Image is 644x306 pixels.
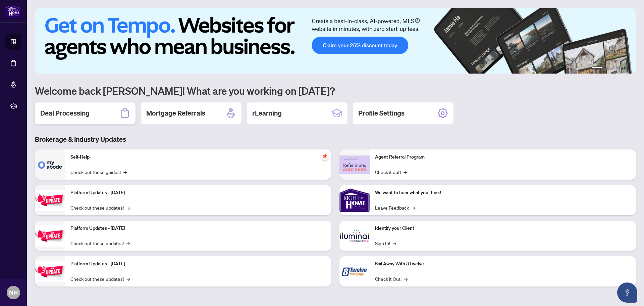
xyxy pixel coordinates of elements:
[339,156,370,174] img: Agent Referral Program
[592,67,602,70] button: 1
[393,239,396,247] span: →
[35,8,636,74] img: Slide 0
[70,204,130,211] a: Check out these updates!→
[610,67,613,70] button: 3
[375,154,631,161] p: Agent Referral Program
[70,189,326,196] p: Platform Updates - [DATE]
[375,189,631,196] p: We want to hear what you think!
[40,108,90,118] h2: Deal Processing
[70,225,326,232] p: Platform Updates - [DATE]
[146,108,205,118] h2: Mortgage Referrals
[35,135,636,144] h3: Brokerage & Industry Updates
[404,275,408,282] span: →
[375,168,407,176] a: Check it out!→
[126,275,130,282] span: →
[627,67,629,70] button: 6
[339,185,370,215] img: We want to hear what you think!
[358,108,405,118] h2: Profile Settings
[375,225,631,232] p: Identify your Client
[321,152,329,160] span: pushpin
[404,168,407,176] span: →
[339,221,370,251] img: Identify your Client
[70,275,130,282] a: Check out these updates!→
[375,239,396,247] a: Sign In!→
[70,168,127,176] a: Check out these guides!→
[621,67,624,70] button: 5
[252,108,282,118] h2: rLearning
[339,256,370,287] img: Sail Away With 8Twelve
[35,225,65,247] img: Platform Updates - July 8, 2025
[375,204,415,211] a: Leave Feedback→
[9,288,18,297] span: NH
[35,190,65,211] img: Platform Updates - July 21, 2025
[375,275,408,282] a: Check it Out!→
[616,67,619,70] button: 4
[605,67,608,70] button: 2
[375,260,631,268] p: Sail Away With 8Twelve
[617,282,637,303] button: Open asap
[123,168,127,176] span: →
[126,204,130,211] span: →
[70,154,326,161] p: Self-Help
[126,239,130,247] span: →
[70,260,326,268] p: Platform Updates - [DATE]
[35,149,65,180] img: Self-Help
[5,5,21,17] img: logo
[70,239,130,247] a: Check out these updates!→
[35,84,636,97] h1: Welcome back [PERSON_NAME]! What are you working on [DATE]?
[412,204,415,211] span: →
[35,261,65,282] img: Platform Updates - June 23, 2025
